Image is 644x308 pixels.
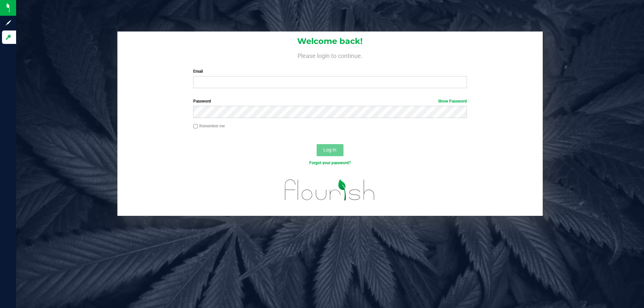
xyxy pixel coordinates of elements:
[309,161,351,165] a: Forgot your password?
[5,34,12,41] inline-svg: Log in
[193,124,198,129] input: Remember me
[117,37,543,46] h1: Welcome back!
[193,99,211,104] span: Password
[323,147,336,152] span: Log In
[117,51,543,59] h4: Please login to continue.
[193,68,467,74] label: Email
[277,173,383,207] img: flourish_logo.svg
[5,19,12,26] inline-svg: Sign up
[193,123,225,129] label: Remember me
[317,144,343,156] button: Log In
[438,99,467,104] a: Show Password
